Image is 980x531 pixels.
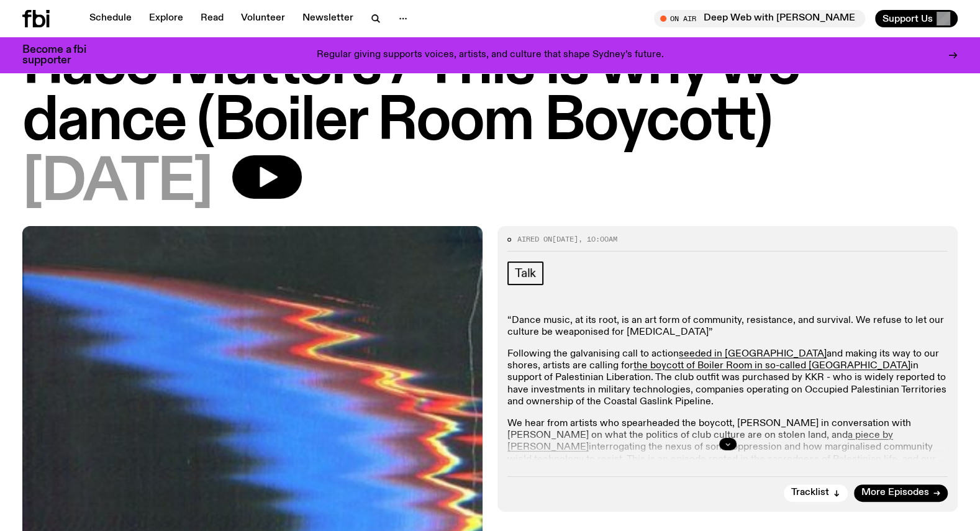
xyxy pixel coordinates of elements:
[22,39,958,150] h1: Race Matters / This is why we dance (Boiler Room Boycott)
[854,484,948,502] a: More Episodes
[633,361,910,371] a: the boycott of Boiler Room in so-called [GEOGRAPHIC_DATA]
[317,50,664,61] p: Regular giving supports voices, artists, and culture that shape Sydney’s future.
[515,266,536,280] span: Talk
[517,234,552,244] span: Aired on
[552,234,578,244] span: [DATE]
[22,45,102,66] h3: Become a fbi supporter
[234,10,293,27] a: Volunteer
[882,13,933,24] span: Support Us
[578,234,617,244] span: , 10:00am
[784,484,848,502] button: Tracklist
[791,488,829,497] span: Tracklist
[193,10,231,27] a: Read
[507,261,543,285] a: Talk
[861,488,929,497] span: More Episodes
[507,348,948,408] p: Following the galvanising call to action and making its way to our shores, artists are calling fo...
[875,10,958,27] button: Support Us
[82,10,139,27] a: Schedule
[679,349,827,359] a: seeded in [GEOGRAPHIC_DATA]
[507,315,948,338] p: “Dance music, at its root, is an art form of community, resistance, and survival. We refuse to le...
[507,418,948,478] p: We hear from artists who spearheaded the boycott, [PERSON_NAME] in conversation with [PERSON_NAME...
[295,10,361,27] a: Newsletter
[142,10,191,27] a: Explore
[22,155,212,211] span: [DATE]
[654,10,865,27] button: On AirDeep Web with [PERSON_NAME]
